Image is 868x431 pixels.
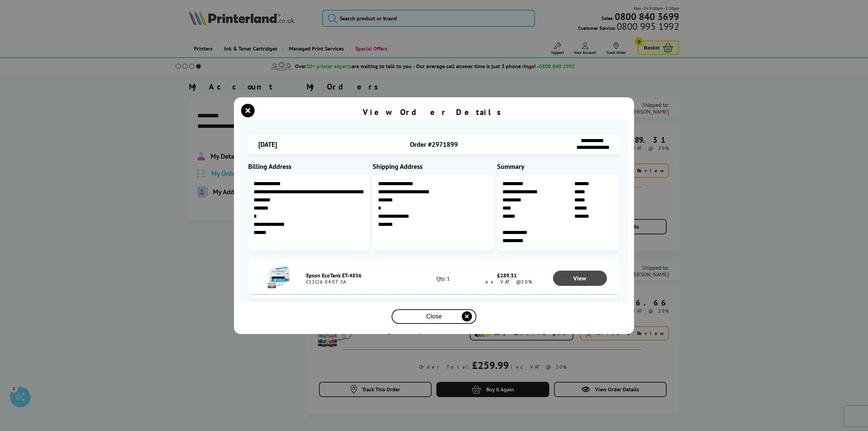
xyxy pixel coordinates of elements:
span: Close [426,313,442,320]
span: ex VAT @20% [482,279,532,285]
div: C11CJ60407CA [306,279,416,285]
span: Order #2971899 [410,140,458,149]
div: Billing Address [248,162,371,171]
button: close modal [243,105,253,116]
div: Qty: 1 [416,275,470,282]
div: Summary [497,162,620,171]
div: Epson EcoTank ET-4856 [306,272,416,279]
span: [DATE] [258,140,277,149]
img: Epson EcoTank ET-4856 [267,266,291,290]
span: View [573,274,586,282]
button: close modal [392,309,476,324]
span: £289.31 [497,272,517,279]
a: View [553,271,607,286]
div: View Order Details [363,107,505,117]
div: Shipping Address [373,162,495,171]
